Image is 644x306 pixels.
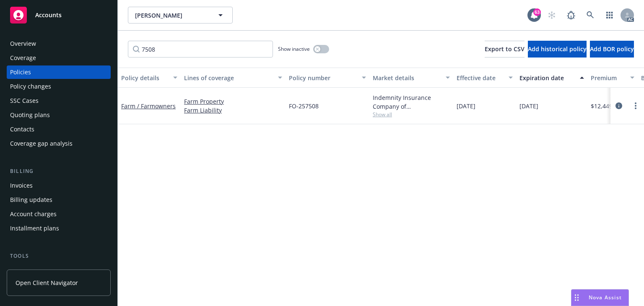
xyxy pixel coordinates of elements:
div: Premium [591,73,625,82]
a: Search [582,7,599,24]
div: Policies [10,65,31,79]
a: Quoting plans [7,108,111,122]
button: [PERSON_NAME] [128,7,233,24]
a: Coverage [7,51,111,65]
button: Nova Assist [571,289,629,306]
button: Policy number [286,68,369,88]
button: Add BOR policy [590,41,634,58]
div: Lines of coverage [184,73,273,82]
div: Market details [373,73,441,82]
div: Effective date [457,73,504,82]
div: Invoices [10,179,33,192]
a: Switch app [601,7,618,24]
div: Indemnity Insurance Company of [GEOGRAPHIC_DATA], Chubb Group [373,93,450,111]
span: Show inactive [278,45,310,52]
span: $12,449.00 [591,102,621,110]
a: Invoices [7,179,111,192]
a: more [631,101,641,111]
div: Contacts [10,123,34,136]
input: Filter by keyword... [128,41,273,58]
a: Farm Liability [184,106,282,115]
div: SSC Cases [10,94,39,107]
div: Quoting plans [10,108,50,122]
span: Show all [373,111,450,118]
span: Open Client Navigator [16,278,78,287]
button: Market details [369,68,453,88]
a: Report a Bug [563,7,579,24]
span: [DATE] [457,102,475,110]
span: Add historical policy [528,45,587,53]
a: Farm Property [184,97,282,106]
a: Accounts [7,3,111,27]
div: Coverage [10,51,36,65]
button: Lines of coverage [181,68,286,88]
button: Policy details [118,68,181,88]
button: Expiration date [516,68,587,88]
a: circleInformation [614,101,624,111]
div: Tools [7,252,111,260]
div: Billing [7,167,111,175]
span: [PERSON_NAME] [135,11,208,20]
a: Installment plans [7,222,111,235]
span: Export to CSV [485,45,525,53]
a: Start snowing [543,7,560,24]
div: Expiration date [519,73,575,82]
span: FO-257508 [289,102,319,110]
span: Accounts [35,12,62,18]
a: Farm / Farmowners [121,102,176,110]
a: Billing updates [7,193,111,207]
div: Account charges [10,207,57,221]
div: Installment plans [10,222,59,235]
a: SSC Cases [7,94,111,107]
span: [DATE] [519,102,538,110]
a: Coverage gap analysis [7,137,111,150]
a: Account charges [7,207,111,221]
div: Policy number [289,73,357,82]
a: Overview [7,37,111,50]
div: Policy changes [10,80,51,93]
button: Effective date [453,68,516,88]
a: Contacts [7,123,111,136]
div: Overview [10,37,36,50]
div: 63 [533,8,541,16]
div: Billing updates [10,193,52,207]
div: Coverage gap analysis [10,137,73,150]
div: Policy details [121,73,168,82]
button: Premium [587,68,638,88]
div: Drag to move [571,290,582,306]
span: Nova Assist [589,294,622,301]
span: Add BOR policy [590,45,634,53]
button: Export to CSV [485,41,525,58]
button: Add historical policy [528,41,587,58]
a: Policy changes [7,80,111,93]
a: Policies [7,65,111,79]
